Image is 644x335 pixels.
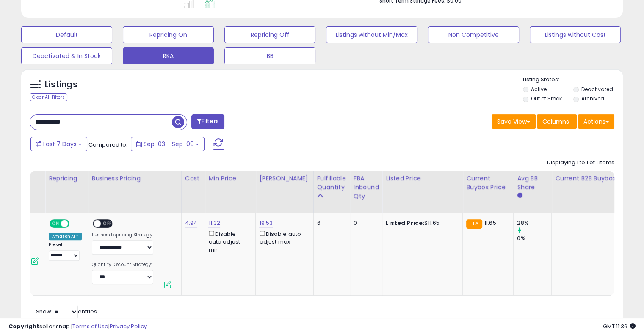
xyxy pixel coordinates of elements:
[101,220,114,227] span: OFF
[517,192,522,199] small: Avg BB Share.
[530,26,621,43] button: Listings without Cost
[326,26,417,43] button: Listings without Min/Max
[537,114,577,129] button: Columns
[208,229,249,254] div: Disable auto adjust min
[259,219,273,227] a: 19.53
[191,114,224,129] button: Filters
[21,26,112,43] button: Default
[317,174,346,192] div: Fulfillable Quantity
[259,174,310,183] div: [PERSON_NAME]
[317,219,343,227] div: 6
[43,140,77,148] span: Last 7 Days
[581,95,604,102] label: Archived
[123,47,214,64] button: RKA
[354,174,379,201] div: FBA inbound Qty
[386,174,459,183] div: Listed Price
[30,93,67,101] div: Clear All Filters
[45,79,77,91] h5: Listings
[68,220,82,227] span: OFF
[386,219,456,227] div: $11.65
[466,174,510,192] div: Current Buybox Price
[428,26,519,43] button: Non Competitive
[36,307,97,316] span: Show: entries
[603,322,636,330] span: 2025-09-18 11:36 GMT
[354,219,376,227] div: 0
[49,233,82,240] div: Amazon AI *
[542,117,569,126] span: Columns
[224,26,315,43] button: Repricing Off
[88,141,127,149] span: Compared to:
[72,322,108,330] a: Terms of Use
[208,219,220,227] a: 11.32
[49,242,82,261] div: Preset:
[578,114,614,129] button: Actions
[517,219,551,227] div: 28%
[547,159,614,167] div: Displaying 1 to 1 of 1 items
[50,220,61,227] span: ON
[224,47,315,64] button: BB
[517,174,548,192] div: Avg BB Share
[259,229,307,246] div: Disable auto adjust max
[92,174,178,183] div: Business Pricing
[8,322,39,330] strong: Copyright
[531,86,547,93] label: Active
[208,174,252,183] div: Min Price
[581,86,613,93] label: Deactivated
[123,26,214,43] button: Repricing On
[517,235,551,242] div: 0%
[144,140,194,148] span: Sep-03 - Sep-09
[492,114,536,129] button: Save View
[92,232,153,238] label: Business Repricing Strategy:
[386,219,424,227] b: Listed Price:
[466,219,482,229] small: FBA
[110,322,147,330] a: Privacy Policy
[185,174,202,183] div: Cost
[484,219,496,227] span: 11.65
[21,47,112,64] button: Deactivated & In Stock
[92,262,153,268] label: Quantity Discount Strategy:
[185,219,198,227] a: 4.94
[555,174,641,183] div: Current B2B Buybox Price
[30,137,87,151] button: Last 7 Days
[531,95,562,102] label: Out of Stock
[523,76,623,84] p: Listing States:
[131,137,205,151] button: Sep-03 - Sep-09
[49,174,85,183] div: Repricing
[8,323,147,331] div: seller snap | |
